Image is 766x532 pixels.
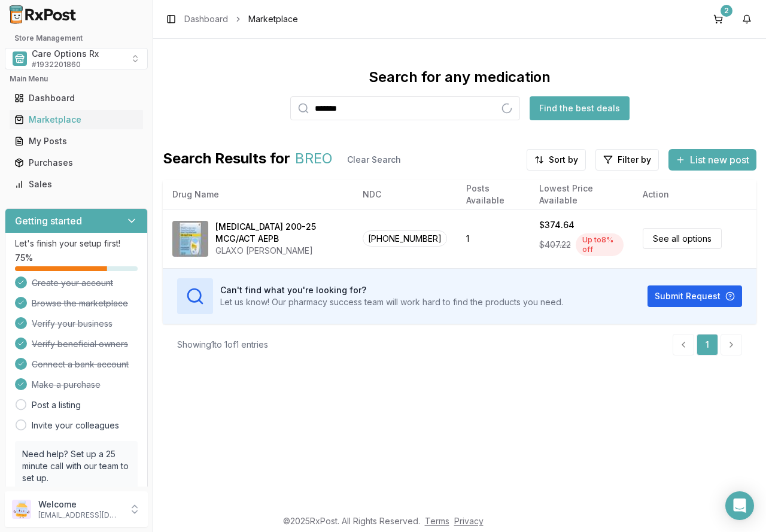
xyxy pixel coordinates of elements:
[10,74,143,84] h2: Main Menu
[32,338,128,350] span: Verify beneficial owners
[530,96,630,120] button: Find the best deals
[14,92,138,104] div: Dashboard
[618,154,651,166] span: Filter by
[22,448,130,484] p: Need help? Set up a 25 minute call with our team to set up.
[353,180,457,209] th: NDC
[215,221,344,245] div: [MEDICAL_DATA] 200-25 MCG/ACT AEPB
[177,339,268,351] div: Showing 1 to 1 of 1 entries
[295,149,333,171] span: BREO
[14,114,138,126] div: Marketplace
[14,178,138,190] div: Sales
[38,510,121,520] p: [EMAIL_ADDRESS][DOMAIN_NAME]
[15,214,82,228] h3: Getting started
[14,135,138,147] div: My Posts
[5,175,148,194] button: Sales
[32,399,81,411] a: Post a listing
[184,13,298,25] nav: breadcrumb
[163,180,353,209] th: Drug Name
[12,500,31,519] img: User avatar
[32,379,101,391] span: Make a purchase
[633,180,756,209] th: Action
[530,180,633,209] th: Lowest Price Available
[643,228,722,249] a: See all options
[5,5,81,24] img: RxPost Logo
[363,230,447,247] span: [PHONE_NUMBER]
[5,34,148,43] h2: Store Management
[215,245,344,257] div: GLAXO [PERSON_NAME]
[721,5,732,17] div: 2
[457,209,530,268] td: 1
[668,149,756,171] button: List new post
[549,154,578,166] span: Sort by
[454,516,484,526] a: Privacy
[369,68,551,87] div: Search for any medication
[697,334,718,355] a: 1
[425,516,449,526] a: Terms
[32,297,128,309] span: Browse the marketplace
[14,157,138,169] div: Purchases
[220,296,563,308] p: Let us know! Our pharmacy success team will work hard to find the products you need.
[539,239,571,251] span: $407.22
[32,60,81,69] span: # 1932201860
[32,419,119,431] a: Invite your colleagues
[32,358,129,370] span: Connect a bank account
[172,221,208,257] img: Breo Ellipta 200-25 MCG/ACT AEPB
[184,13,228,25] a: Dashboard
[5,89,148,108] button: Dashboard
[5,110,148,129] button: Marketplace
[22,485,68,495] a: Book a call
[10,109,143,130] a: Marketplace
[10,87,143,109] a: Dashboard
[220,284,563,296] h3: Can't find what you're looking for?
[725,491,754,520] div: Open Intercom Messenger
[648,285,742,307] button: Submit Request
[668,155,756,167] a: List new post
[32,277,113,289] span: Create your account
[15,238,138,250] p: Let's finish your setup first!
[690,153,749,167] span: List new post
[673,334,742,355] nav: pagination
[5,153,148,172] button: Purchases
[338,149,411,171] button: Clear Search
[10,130,143,152] a: My Posts
[248,13,298,25] span: Marketplace
[10,174,143,195] a: Sales
[163,149,290,171] span: Search Results for
[15,252,33,264] span: 75 %
[595,149,659,171] button: Filter by
[709,10,728,29] button: 2
[5,48,148,69] button: Select a view
[32,48,99,60] span: Care Options Rx
[38,498,121,510] p: Welcome
[10,152,143,174] a: Purchases
[5,132,148,151] button: My Posts
[527,149,586,171] button: Sort by
[457,180,530,209] th: Posts Available
[32,318,113,330] span: Verify your business
[539,219,574,231] div: $374.64
[576,233,624,256] div: Up to 8 % off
